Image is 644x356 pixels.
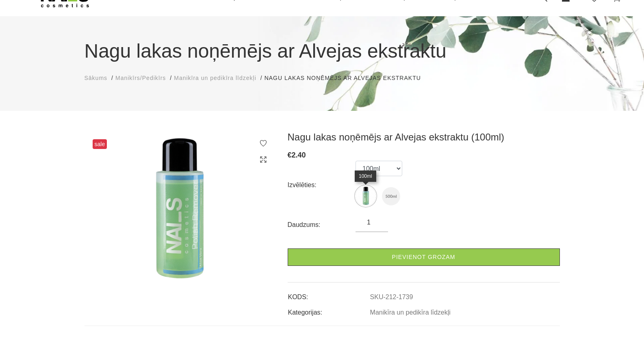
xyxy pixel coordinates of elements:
[288,302,370,317] td: Kategorijas:
[93,139,107,149] span: sale
[382,187,400,205] label: Nav atlikumā
[356,186,376,206] img: ...
[174,75,256,81] span: Manikīra un pedikīra līdzekļi
[288,218,356,231] div: Daudzums:
[265,74,429,82] li: Nagu lakas noņēmējs ar Alvejas ekstraktu
[292,151,306,159] span: 2.40
[382,187,400,205] img: Nagu lakas noņēmējs ar Alvejas ekstraktu (500ml)
[85,37,560,66] h1: Nagu lakas noņēmējs ar Alvejas ekstraktu
[115,75,166,81] span: Manikīrs/Pedikīrs
[85,75,108,81] span: Sākums
[370,293,413,301] a: SKU-212-1739
[288,131,560,143] h3: Nagu lakas noņēmējs ar Alvejas ekstraktu (100ml)
[115,74,166,82] a: Manikīrs/Pedikīrs
[288,287,370,302] td: KODS:
[288,248,560,266] a: Pievienot grozam
[288,179,356,192] div: Izvēlēties:
[370,309,451,316] a: Manikīra un pedikīra līdzekļi
[85,74,108,82] a: Sākums
[85,131,275,288] img: Nagu lakas noņēmējs ar Alvejas ekstraktu
[174,74,256,82] a: Manikīra un pedikīra līdzekļi
[288,151,292,159] span: €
